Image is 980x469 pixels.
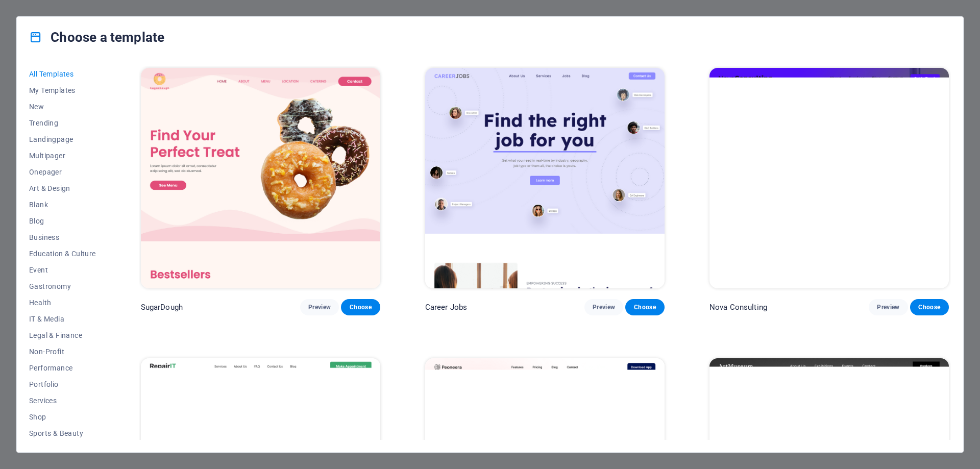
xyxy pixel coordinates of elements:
span: Landingpage [29,135,96,143]
button: Choose [910,299,949,315]
span: Shop [29,413,96,421]
span: Health [29,299,96,307]
span: Services [29,397,96,405]
button: IT & Media [29,311,96,327]
span: Legal & Finance [29,331,96,339]
button: Non-Profit [29,343,96,360]
span: Education & Culture [29,250,96,258]
span: Trending [29,119,96,127]
button: Education & Culture [29,245,96,262]
span: Blank [29,201,96,209]
button: Portfolio [29,376,96,392]
button: Legal & Finance [29,327,96,343]
span: Choose [349,303,372,311]
button: New [29,98,96,115]
button: Performance [29,360,96,376]
span: Multipager [29,152,96,160]
button: Sports & Beauty [29,425,96,441]
button: Multipager [29,147,96,164]
span: Performance [29,364,96,372]
button: Choose [625,299,664,315]
button: My Templates [29,82,96,98]
span: Art & Design [29,184,96,192]
span: Non-Profit [29,348,96,356]
button: Services [29,392,96,409]
button: Trending [29,115,96,131]
button: Event [29,262,96,278]
span: Choose [918,303,941,311]
span: Business [29,233,96,241]
button: Health [29,294,96,311]
p: Career Jobs [425,302,468,312]
span: Gastronomy [29,282,96,290]
button: Shop [29,409,96,425]
span: Preview [593,303,615,311]
button: Preview [300,299,339,315]
button: Business [29,229,96,245]
p: Nova Consulting [709,302,767,312]
button: Blog [29,213,96,229]
span: Choose [633,303,656,311]
span: IT & Media [29,315,96,323]
span: Event [29,266,96,274]
button: Preview [584,299,623,315]
span: Blog [29,217,96,225]
span: Preview [877,303,899,311]
span: New [29,103,96,111]
span: My Templates [29,86,96,94]
span: Onepager [29,168,96,176]
img: Career Jobs [425,68,665,288]
span: Portfolio [29,380,96,388]
span: All Templates [29,70,96,78]
span: Sports & Beauty [29,429,96,437]
button: Blank [29,196,96,213]
img: SugarDough [141,68,380,288]
button: Art & Design [29,180,96,196]
button: Onepager [29,164,96,180]
h4: Choose a template [29,29,164,45]
button: All Templates [29,66,96,82]
button: Landingpage [29,131,96,147]
p: SugarDough [141,302,183,312]
span: Preview [308,303,331,311]
button: Gastronomy [29,278,96,294]
button: Choose [341,299,380,315]
img: Nova Consulting [709,68,949,288]
button: Preview [869,299,908,315]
